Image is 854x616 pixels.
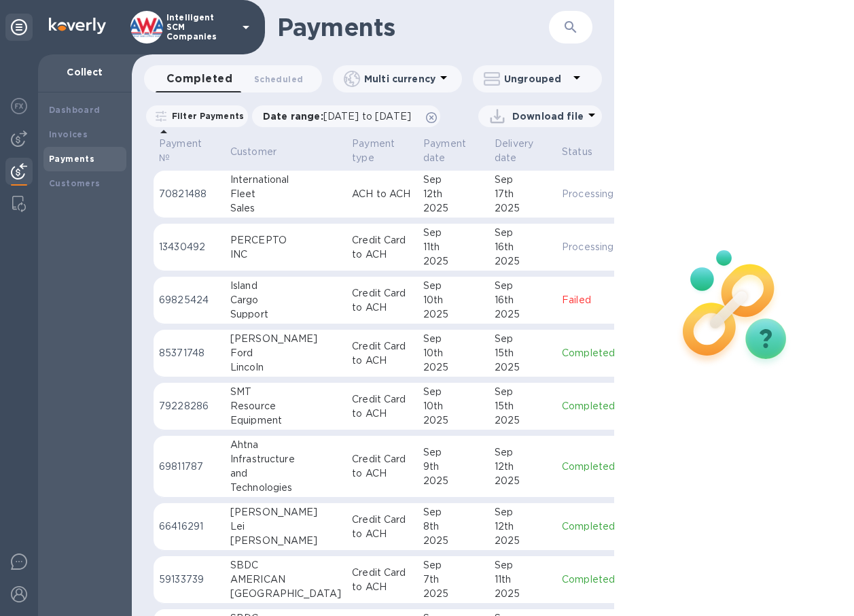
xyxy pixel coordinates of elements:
[159,519,219,534] p: 66416291
[495,346,551,360] div: 15th
[423,385,484,399] div: Sep
[423,460,484,474] div: 9th
[230,466,341,481] div: and
[423,332,484,346] div: Sep
[495,293,551,307] div: 16th
[423,201,484,216] div: 2025
[230,385,341,399] div: SMT
[159,399,219,413] p: 79228286
[159,137,202,165] p: Payment №
[423,413,484,428] div: 2025
[230,399,341,413] div: Resource
[352,452,412,481] p: Credit Card to ACH
[230,534,341,548] div: [PERSON_NAME]
[423,534,484,548] div: 2025
[495,137,533,165] p: Delivery date
[423,474,484,488] div: 2025
[423,307,484,322] div: 2025
[254,72,303,86] span: Scheduled
[263,109,418,123] p: Date range :
[423,293,484,307] div: 10th
[230,346,341,360] div: Ford
[230,519,341,534] div: Lei
[495,226,551,240] div: Sep
[423,187,484,201] div: 12th
[423,519,484,534] div: 8th
[352,137,412,165] span: Payment type
[352,513,412,541] p: Credit Card to ACH
[495,187,551,201] div: 17th
[562,346,630,360] p: Completed
[495,307,551,322] div: 2025
[49,105,101,115] b: Dashboard
[230,505,341,519] div: [PERSON_NAME]
[230,307,341,322] div: Support
[495,254,551,269] div: 2025
[495,572,551,587] div: 11th
[230,481,341,495] div: Technologies
[495,534,551,548] div: 2025
[230,413,341,428] div: Equipment
[352,187,412,201] p: ACH to ACH
[423,445,484,460] div: Sep
[562,145,610,159] span: Status
[495,173,551,187] div: Sep
[49,129,88,139] b: Invoices
[562,293,630,307] p: Failed
[230,558,341,572] div: SBDC
[159,187,219,201] p: 70821488
[562,572,630,587] p: Completed
[423,558,484,572] div: Sep
[277,13,549,41] h1: Payments
[495,332,551,346] div: Sep
[495,385,551,399] div: Sep
[352,233,412,262] p: Credit Card to ACH
[49,154,94,164] b: Payments
[11,98,27,114] img: Foreign exchange
[423,240,484,254] div: 11th
[230,145,277,159] p: Customer
[5,14,33,41] div: Unpin categories
[352,339,412,368] p: Credit Card to ACH
[423,254,484,269] div: 2025
[230,587,341,601] div: [GEOGRAPHIC_DATA]
[423,360,484,375] div: 2025
[562,519,630,534] p: Completed
[423,226,484,240] div: Sep
[352,392,412,421] p: Credit Card to ACH
[230,452,341,466] div: Infrastructure
[423,587,484,601] div: 2025
[562,145,592,159] p: Status
[323,111,411,122] span: [DATE] to [DATE]
[159,572,219,587] p: 59133739
[495,201,551,216] div: 2025
[159,240,219,254] p: 13430492
[495,137,551,165] span: Delivery date
[562,460,630,474] p: Completed
[495,413,551,428] div: 2025
[49,178,101,188] b: Customers
[230,293,341,307] div: Cargo
[495,460,551,474] div: 12th
[364,72,435,86] p: Multi currency
[230,332,341,346] div: [PERSON_NAME]
[562,399,630,413] p: Completed
[495,587,551,601] div: 2025
[230,438,341,452] div: Ahtna
[562,187,613,201] p: Processing
[230,572,341,587] div: AMERICAN
[423,346,484,360] div: 10th
[230,247,341,262] div: INC
[352,566,412,594] p: Credit Card to ACH
[159,346,219,360] p: 85371748
[423,137,484,165] span: Payment date
[423,137,466,165] p: Payment date
[230,201,341,216] div: Sales
[562,240,613,254] p: Processing
[423,572,484,587] div: 7th
[495,279,551,293] div: Sep
[159,460,219,474] p: 69811787
[495,360,551,375] div: 2025
[495,474,551,488] div: 2025
[166,69,232,88] span: Completed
